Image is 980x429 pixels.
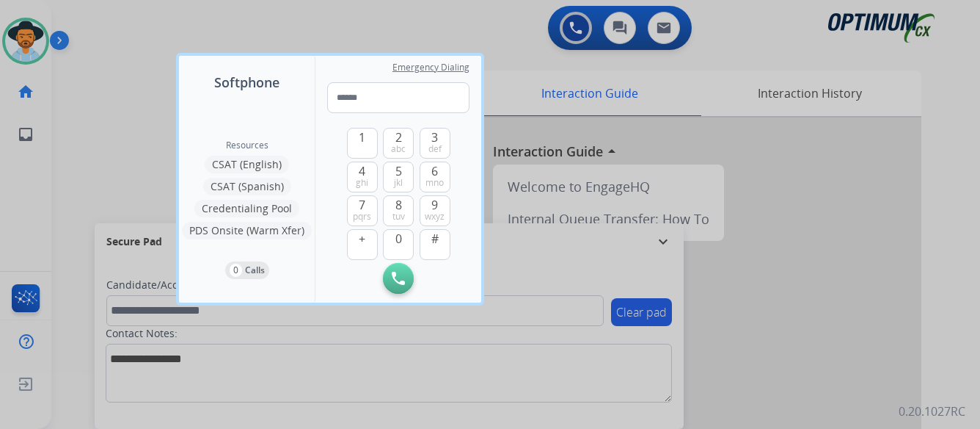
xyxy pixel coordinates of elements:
button: 3def [420,128,450,159]
span: # [431,230,439,248]
button: Credentialing Pool [194,200,299,217]
span: pqrs [353,211,371,223]
span: 0 [395,230,402,248]
button: CSAT (English) [205,156,289,173]
span: 8 [395,196,402,214]
img: call-button [392,272,405,285]
span: wxyz [425,211,445,223]
span: mno [425,177,444,189]
button: 8tuv [383,195,414,226]
button: 5jkl [383,162,414,192]
button: 2abc [383,128,414,159]
span: Resources [226,140,268,151]
button: 4ghi [347,162,378,192]
span: 3 [431,129,438,146]
span: 2 [395,129,402,146]
button: 6mno [420,162,450,192]
p: 0.20.1027RC [899,403,965,420]
button: PDS Onsite (Warm Xfer) [182,222,312,239]
span: 1 [359,129,365,146]
span: tuv [392,211,405,223]
button: 1 [347,128,378,159]
span: Softphone [214,72,279,93]
button: 9wxyz [420,195,450,226]
span: jkl [394,177,403,189]
button: 0Calls [225,262,269,279]
span: abc [391,143,406,155]
button: 7pqrs [347,195,378,226]
button: CSAT (Spanish) [203,178,291,195]
p: Calls [245,264,265,277]
button: 0 [383,229,414,260]
span: + [359,230,365,248]
span: ghi [356,177,368,189]
button: + [347,229,378,260]
span: 9 [431,196,438,214]
span: 7 [359,196,365,214]
span: 6 [431,162,438,180]
span: def [428,143,442,155]
p: 0 [230,264,242,277]
button: # [420,229,450,260]
span: 5 [395,162,402,180]
span: Emergency Dialing [392,62,469,73]
span: 4 [359,162,365,180]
